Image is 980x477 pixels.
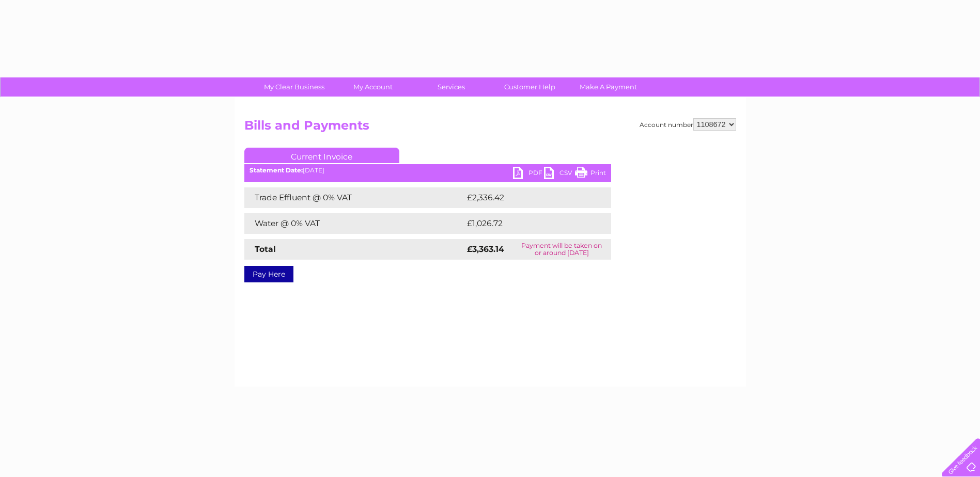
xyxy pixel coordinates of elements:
a: Make A Payment [566,77,651,97]
td: Trade Effluent @ 0% VAT [244,187,464,208]
a: PDF [513,167,544,182]
a: Customer Help [487,77,572,97]
td: Water @ 0% VAT [244,213,464,234]
a: My Clear Business [252,77,337,97]
strong: Total [255,244,276,254]
a: My Account [330,77,415,97]
td: Payment will be taken on or around [DATE] [512,239,611,260]
a: Pay Here [244,266,293,282]
strong: £3,363.14 [467,244,504,254]
div: Account number [640,118,736,131]
td: £2,336.42 [464,187,595,208]
div: [DATE] [244,167,611,174]
a: Services [409,77,494,97]
td: £1,026.72 [464,213,595,234]
b: Statement Date: [250,166,303,174]
h2: Bills and Payments [244,118,736,138]
a: Current Invoice [244,148,399,163]
a: CSV [544,167,575,182]
a: Print [575,167,606,182]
